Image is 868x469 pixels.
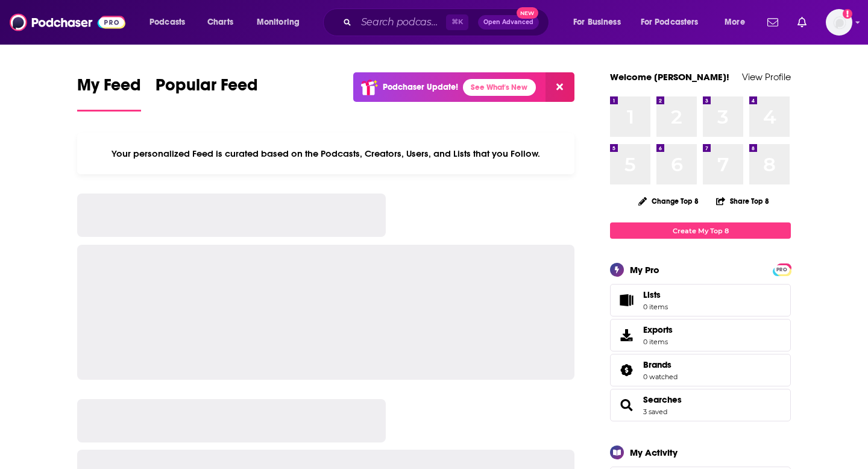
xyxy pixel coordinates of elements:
span: Brands [610,354,791,386]
a: Show notifications dropdown [793,12,811,33]
div: Your personalized Feed is curated based on the Podcasts, Creators, Users, and Lists that you Follow. [77,133,574,174]
a: Lists [610,284,791,316]
div: Search podcasts, credits, & more... [335,8,561,36]
a: 0 watched [643,373,678,381]
a: PRO [775,265,789,274]
a: Brands [614,362,638,379]
div: My Pro [630,264,659,275]
span: Logged in as jhutchinson [826,9,852,36]
a: Brands [643,359,678,370]
a: Searches [614,397,638,414]
a: Exports [610,319,791,351]
img: Podchaser - Follow, Share and Rate Podcasts [10,11,125,34]
a: Show notifications dropdown [763,12,783,33]
span: New [517,7,538,19]
svg: Add a profile image [843,9,852,19]
span: Exports [643,324,673,335]
a: Create My Top 8 [610,222,791,239]
span: 0 items [643,303,668,311]
a: Popular Feed [156,75,258,112]
a: 3 saved [643,408,667,416]
span: Exports [614,327,638,344]
span: Monitoring [257,14,300,31]
span: Brands [643,359,671,370]
p: Podchaser Update! [383,82,458,92]
span: Searches [610,389,791,421]
button: open menu [633,13,716,32]
button: open menu [248,13,315,32]
a: My Feed [77,75,141,112]
a: Searches [643,394,682,405]
span: PRO [775,265,789,274]
button: Share Top 8 [715,189,770,213]
span: Open Advanced [483,19,533,25]
a: See What's New [463,79,536,96]
a: Charts [200,13,241,32]
span: More [725,14,745,31]
span: Podcasts [149,14,185,31]
span: Popular Feed [156,75,258,102]
img: User Profile [826,9,852,36]
button: open menu [141,13,201,32]
span: For Business [573,14,621,31]
a: View Profile [742,71,791,83]
button: Open AdvancedNew [478,15,539,30]
button: Show profile menu [826,9,852,36]
span: Lists [643,289,661,300]
span: ⌘ K [446,14,468,30]
span: My Feed [77,75,141,102]
span: Lists [643,289,668,300]
button: Change Top 8 [631,194,706,209]
div: My Activity [630,447,678,458]
span: Lists [614,292,638,309]
input: Search podcasts, credits, & more... [356,13,446,32]
span: For Podcasters [641,14,699,31]
span: 0 items [643,338,673,346]
button: open menu [716,13,760,32]
span: Charts [207,14,233,31]
button: open menu [565,13,636,32]
a: Welcome [PERSON_NAME]! [610,71,729,83]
